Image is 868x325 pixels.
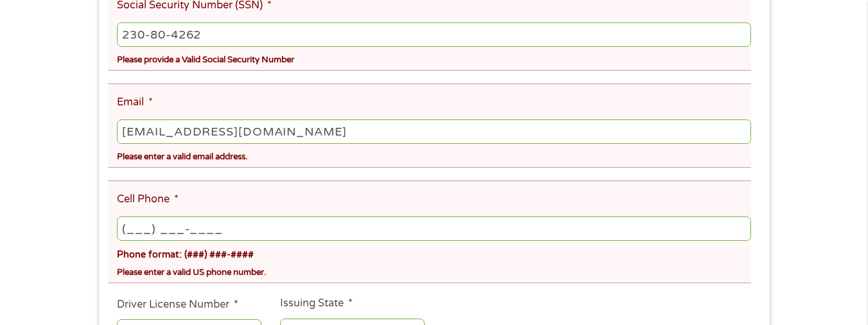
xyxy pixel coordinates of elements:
div: Please enter a valid email address. [117,146,750,164]
div: Please provide a Valid Social Security Number [117,49,750,67]
input: 078-05-1120 [117,22,750,47]
label: Email [117,96,153,109]
div: Phone format: (###) ###-#### [117,243,750,262]
input: (541) 754-3010 [117,216,750,241]
input: john@gmail.com [117,119,750,144]
div: Please enter a valid US phone number. [117,261,750,279]
label: Cell Phone [117,193,179,206]
label: Issuing State [280,297,353,310]
label: Driver License Number [117,298,238,312]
